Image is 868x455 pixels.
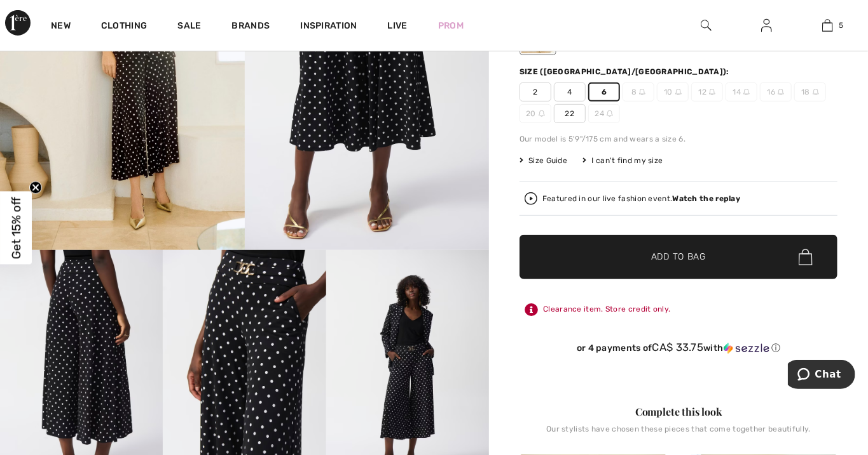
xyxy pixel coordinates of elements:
div: Our stylists have chosen these pieces that come together beautifully. [520,425,837,444]
span: 24 [588,104,620,123]
a: Clothing [101,20,147,34]
a: New [51,20,71,34]
div: I can't find my size [582,155,663,166]
img: 1ère Avenue [5,10,31,36]
div: Clearance item. Store credit only. [520,298,837,321]
span: 16 [760,82,792,102]
div: Black/Vanilla [521,6,555,53]
a: Sale [177,20,201,34]
img: ring-m.svg [813,89,819,95]
button: Add to Bag [520,235,837,279]
img: search the website [701,18,712,33]
img: Sezzle [724,343,769,354]
span: 5 [839,20,844,31]
img: ring-m.svg [743,89,750,95]
img: ring-m.svg [607,110,613,117]
div: Featured in our live fashion event. [542,195,740,203]
span: Inspiration [300,20,357,34]
span: 12 [691,82,723,102]
div: Our model is 5'9"/175 cm and wears a size 6. [520,133,837,145]
div: or 4 payments ofCA$ 33.75withSezzle Click to learn more about Sezzle [520,341,837,359]
div: Complete this look [520,404,837,419]
img: ring-m.svg [639,89,645,95]
span: CA$ 33.75 [652,341,704,353]
span: 6 [588,82,620,102]
span: 8 [623,82,654,102]
span: 22 [554,104,586,123]
img: Watch the replay [525,192,537,205]
span: 14 [726,82,757,102]
span: 20 [520,104,551,123]
a: 5 [797,18,857,33]
img: My Bag [822,18,833,33]
strong: Watch the replay [673,194,741,203]
img: My Info [761,18,772,33]
button: Close teaser [29,181,42,194]
span: 10 [657,82,689,102]
span: Size Guide [520,155,567,166]
a: Prom [438,19,464,32]
iframe: Opens a widget where you can chat to one of our agents [788,360,855,392]
span: 18 [794,82,826,102]
img: ring-m.svg [709,89,715,95]
span: 4 [554,82,586,102]
span: 2 [520,82,551,102]
span: Get 15% off [9,197,24,259]
a: Brands [232,20,270,34]
div: or 4 payments of with [520,341,837,354]
img: ring-m.svg [778,89,784,95]
span: Add to Bag [651,251,706,264]
img: ring-m.svg [539,110,545,117]
div: Size ([GEOGRAPHIC_DATA]/[GEOGRAPHIC_DATA]): [520,66,732,77]
a: Live [388,19,408,32]
img: Bag.svg [799,249,813,266]
img: ring-m.svg [675,89,682,95]
a: Sign In [751,18,782,34]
